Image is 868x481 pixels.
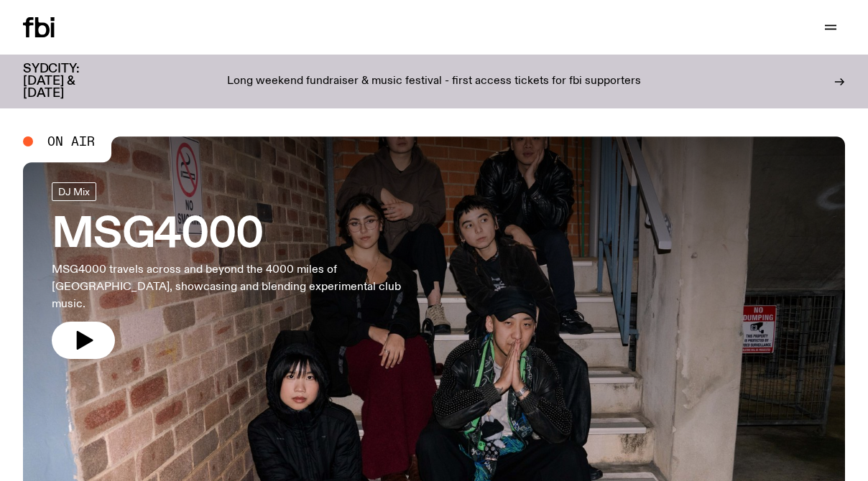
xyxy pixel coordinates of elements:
[52,261,420,313] p: MSG4000 travels across and beyond the 4000 miles of [GEOGRAPHIC_DATA], showcasing and blending ex...
[47,135,95,148] span: On Air
[52,182,420,359] a: MSG4000MSG4000 travels across and beyond the 4000 miles of [GEOGRAPHIC_DATA], showcasing and blen...
[52,215,420,256] h3: MSG4000
[227,75,641,88] p: Long weekend fundraiser & music festival - first access tickets for fbi supporters
[23,63,115,100] h3: SYDCITY: [DATE] & [DATE]
[58,186,90,197] span: DJ Mix
[52,182,96,201] a: DJ Mix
